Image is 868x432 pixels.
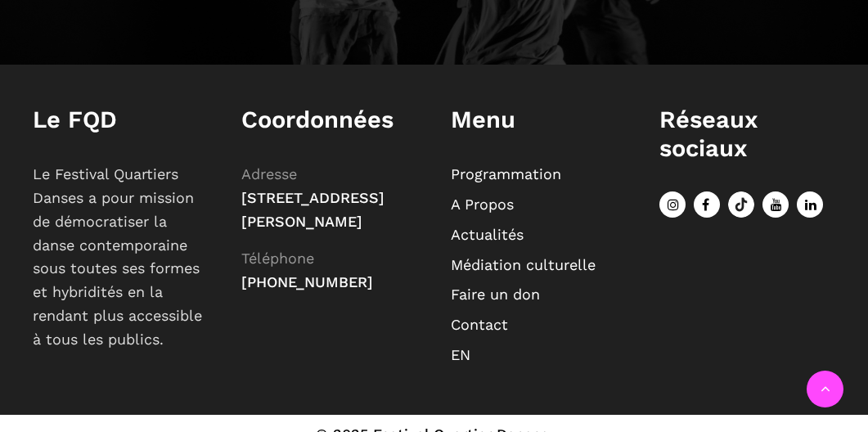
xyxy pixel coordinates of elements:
a: Médiation culturelle [451,256,596,273]
a: Contact [451,316,508,333]
a: Actualités [451,226,524,243]
h1: Menu [451,106,627,134]
a: Faire un don [451,286,540,303]
h1: Le FQD [33,106,209,134]
span: Adresse [241,165,297,182]
a: EN [451,346,470,363]
h1: Coordonnées [241,106,417,134]
h1: Réseaux sociaux [659,106,835,163]
a: Programmation [451,165,561,182]
span: [STREET_ADDRESS][PERSON_NAME] [241,189,385,230]
a: A Propos [451,196,514,213]
span: Téléphone [241,250,314,267]
p: Le Festival Quartiers Danses a pour mission de démocratiser la danse contemporaine sous toutes se... [33,163,209,351]
span: [PHONE_NUMBER] [241,273,373,290]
